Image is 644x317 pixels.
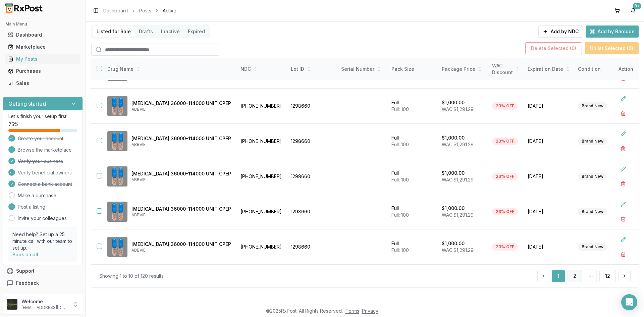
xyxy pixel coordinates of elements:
[21,305,68,310] p: [EMAIL_ADDRESS][DOMAIN_NAME]
[617,93,629,105] button: Edit
[18,192,56,199] a: Make a purchase
[287,89,337,124] td: 1298660
[5,41,80,53] a: Marketplace
[538,25,583,38] button: Add by NDC
[18,135,63,142] span: Create your account
[578,208,607,215] div: Brand New
[492,173,518,180] div: 23% OFF
[345,308,359,314] a: Terms
[139,7,151,14] a: Posts
[12,231,73,251] p: Need help? Set up a 25 minute call with our team to set up.
[291,66,333,72] div: Lot ID
[442,99,465,106] p: $1,000.00
[8,44,77,50] div: Marketplace
[3,3,46,13] img: RxPost Logo
[387,89,438,124] td: Full
[131,107,231,112] p: ABBVIE
[107,166,127,187] img: Creon 36000-114000 UNIT CPEP
[8,32,77,38] div: Dashboard
[3,265,83,277] button: Support
[3,30,83,40] button: Dashboard
[528,244,570,250] span: [DATE]
[492,243,518,251] div: 23% OFF
[131,170,231,177] p: [MEDICAL_DATA] 36000-114000 UNIT CPEP
[578,173,607,180] div: Brand New
[18,181,72,188] span: Connect a bank account
[107,202,127,222] img: Creon 36000-114000 UNIT CPEP
[93,26,135,37] button: Listed for Sale
[442,177,474,182] span: WAC: $1,291.29
[5,29,80,41] a: Dashboard
[18,204,45,210] span: Post a listing
[568,270,582,282] button: 2
[131,135,231,142] p: [MEDICAL_DATA] 36000-114000 UNIT CPEP
[7,299,17,310] img: User avatar
[628,5,639,16] button: 9+
[617,198,629,210] button: Edit
[528,103,570,109] span: [DATE]
[578,243,607,251] div: Brand New
[617,178,629,190] button: Delete
[236,229,287,265] td: [PHONE_NUMBER]
[131,206,231,212] p: [MEDICAL_DATA] 36000-114000 UNIT CPEP
[387,58,438,80] th: Pack Size
[18,215,67,222] a: Invite your colleagues
[617,233,629,246] button: Edit
[3,78,83,89] button: Sales
[633,3,641,9] div: 9+
[21,298,68,305] p: Welcome
[442,212,474,218] span: WAC: $1,291.29
[240,66,283,72] div: NDC
[387,229,438,265] td: Full
[107,237,127,257] img: Creon 36000-114000 UNIT CPEP
[287,159,337,194] td: 1298660
[107,96,127,116] img: Creon 36000-114000 UNIT CPEP
[528,66,570,72] div: Expiration Date
[387,194,438,229] td: Full
[391,142,409,147] span: Full: 100
[135,26,157,37] button: Drafts
[552,270,565,282] button: 1
[236,124,287,159] td: [PHONE_NUMBER]
[8,56,77,62] div: My Posts
[387,124,438,159] td: Full
[5,77,80,89] a: Sales
[442,106,474,112] span: WAC: $1,291.29
[391,106,409,112] span: Full: 100
[391,212,409,218] span: Full: 100
[442,170,465,176] p: $1,000.00
[16,280,39,286] span: Feedback
[8,68,77,74] div: Purchases
[8,121,18,128] span: 75 %
[586,25,639,38] button: Add by Barcode
[617,213,629,225] button: Delete
[131,142,231,147] p: ABBVIE
[617,163,629,175] button: Edit
[5,53,80,65] a: My Posts
[103,7,176,14] nav: breadcrumb
[599,270,616,282] button: 12
[617,107,629,119] button: Delete
[99,273,164,279] div: Showing 1 to 10 of 120 results
[236,89,287,124] td: [PHONE_NUMBER]
[107,66,231,72] div: Drug Name
[18,147,72,153] span: Browse the marketplace
[287,194,337,229] td: 1298660
[5,21,80,27] h2: Main Menu
[131,248,231,253] p: ABBVIE
[103,7,128,14] a: Dashboard
[131,212,231,218] p: ABBVIE
[387,159,438,194] td: Full
[442,240,465,247] p: $1,000.00
[131,100,231,107] p: [MEDICAL_DATA] 36000-114000 UNIT CPEP
[236,159,287,194] td: [PHONE_NUMBER]
[131,177,231,182] p: ABBVIE
[8,80,77,87] div: Sales
[131,241,231,248] p: [MEDICAL_DATA] 36000-114000 UNIT CPEP
[578,138,607,145] div: Brand New
[12,252,38,257] a: Book a call
[492,102,518,110] div: 23% OFF
[157,26,184,37] button: Inactive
